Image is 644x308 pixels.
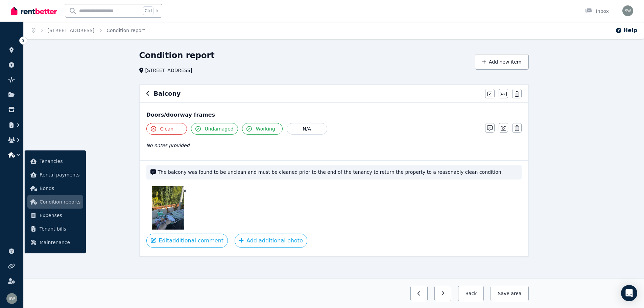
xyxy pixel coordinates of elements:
[40,225,80,233] span: Tenant bills
[156,8,159,14] span: k
[154,89,181,98] h6: Balcony
[146,234,228,248] button: Editadditional comment
[40,184,80,192] span: Bonds
[40,238,80,246] span: Maintenance
[40,157,80,165] span: Tenancies
[27,236,83,249] a: Maintenance
[27,195,83,209] a: Condition reports
[143,6,153,15] span: Ctrl
[24,22,153,39] nav: Breadcrumb
[287,123,327,135] button: N/A
[152,186,184,230] img: IMG_7093.jpg
[146,143,190,148] span: No notes provided
[458,286,484,301] button: Back
[235,234,307,248] button: Add additional photo
[158,169,518,175] span: The balcony was found to be unclean and must be cleaned prior to the end of the tenancy to return...
[160,125,174,132] span: Clean
[475,54,529,70] button: Add new item
[40,198,80,206] span: Condition reports
[48,28,95,33] a: [STREET_ADDRESS]
[146,123,187,135] button: Clean
[6,293,17,304] img: Stacey Walker
[615,26,637,34] button: Help
[205,125,234,132] span: Undamaged
[491,286,528,301] button: Save area
[622,5,633,16] img: Stacey Walker
[256,125,275,132] span: Working
[191,123,238,135] button: Undamaged
[27,155,83,168] a: Tenancies
[27,168,83,182] a: Rental payments
[511,290,521,297] span: area
[145,67,192,74] span: [STREET_ADDRESS]
[585,8,609,15] div: Inbox
[106,28,145,33] a: Condition report
[40,211,80,219] span: Expenses
[139,50,215,61] h1: Condition report
[11,6,57,16] img: RentBetter
[621,285,637,301] div: Open Intercom Messenger
[27,182,83,195] a: Bonds
[27,209,83,222] a: Expenses
[40,171,80,179] span: Rental payments
[27,222,83,236] a: Tenant bills
[146,111,522,119] div: Doors/doorway frames
[242,123,283,135] button: Working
